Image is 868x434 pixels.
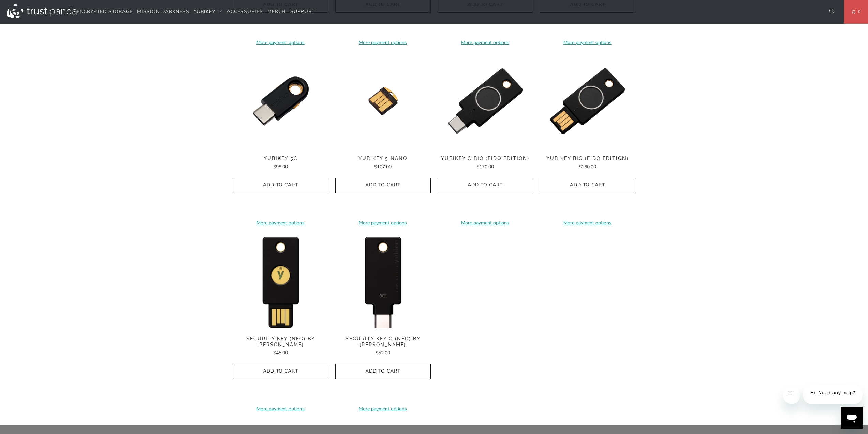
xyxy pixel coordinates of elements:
a: More payment options [233,405,328,413]
a: More payment options [540,219,635,227]
span: YubiKey C Bio (FIDO Edition) [438,156,533,162]
a: YubiKey 5 Nano $107.00 [335,156,431,171]
a: Security Key C (NFC) by [PERSON_NAME] $52.00 [335,336,431,357]
nav: Translation missing: en.navigation.header.main_nav [77,4,315,20]
a: Security Key C (NFC) by Yubico - Trust Panda Security Key C (NFC) by Yubico - Trust Panda [335,234,431,329]
span: Encrypted Storage [77,8,133,15]
span: Add to Cart [240,368,321,374]
span: Security Key (NFC) by [PERSON_NAME] [233,336,328,348]
a: Security Key (NFC) by [PERSON_NAME] $45.00 [233,336,328,357]
button: Add to Cart [335,178,431,193]
img: YubiKey 5C - Trust Panda [233,53,328,149]
a: Mission Darkness [137,4,189,20]
span: $170.00 [476,164,494,170]
a: YubiKey Bio (FIDO Edition) $160.00 [540,156,635,171]
a: YubiKey C Bio (FIDO Edition) $170.00 [438,156,533,171]
a: More payment options [335,219,431,227]
span: Add to Cart [445,182,526,188]
iframe: Button to launch messaging window [841,407,863,429]
span: YubiKey 5 Nano [335,156,431,162]
button: Add to Cart [233,364,328,379]
img: YubiKey 5 Nano - Trust Panda [335,53,431,149]
a: More payment options [233,219,328,227]
span: Merch [267,8,286,15]
button: Add to Cart [438,178,533,193]
span: 0 [855,8,861,15]
a: YubiKey 5C - Trust Panda YubiKey 5C - Trust Panda [233,53,328,149]
span: Add to Cart [342,368,424,374]
a: Encrypted Storage [77,4,133,20]
span: Security Key C (NFC) by [PERSON_NAME] [335,336,431,348]
button: Add to Cart [335,364,431,379]
a: More payment options [438,39,533,46]
img: Security Key C (NFC) by Yubico - Trust Panda [335,234,431,329]
a: YubiKey 5 Nano - Trust Panda YubiKey 5 Nano - Trust Panda [335,53,431,149]
iframe: Close message [783,387,800,404]
img: Trust Panda Australia [7,4,77,18]
a: Support [290,4,315,20]
a: YubiKey C Bio (FIDO Edition) - Trust Panda YubiKey C Bio (FIDO Edition) - Trust Panda [438,53,533,149]
a: YubiKey Bio (FIDO Edition) - Trust Panda YubiKey Bio (FIDO Edition) - Trust Panda [540,53,635,149]
span: Add to Cart [240,182,321,188]
a: More payment options [438,219,533,227]
span: Accessories [227,8,263,15]
span: $107.00 [374,164,392,170]
span: $98.00 [273,164,288,170]
span: $160.00 [579,164,596,170]
span: Add to Cart [342,182,424,188]
a: More payment options [335,39,431,46]
img: Security Key (NFC) by Yubico - Trust Panda [233,234,328,329]
span: Add to Cart [547,182,628,188]
span: $45.00 [273,350,288,356]
iframe: Message from company [803,385,863,404]
button: Add to Cart [233,178,328,193]
span: YubiKey 5C [233,156,328,162]
img: YubiKey Bio (FIDO Edition) - Trust Panda [540,53,635,149]
span: $52.00 [376,350,390,356]
a: Accessories [227,4,263,20]
img: YubiKey C Bio (FIDO Edition) - Trust Panda [438,53,533,149]
a: YubiKey 5C $98.00 [233,156,328,171]
a: Merch [267,4,286,20]
a: More payment options [233,39,328,46]
a: More payment options [335,405,431,413]
button: Add to Cart [540,178,635,193]
span: YubiKey [194,8,215,15]
span: Support [290,8,315,15]
a: More payment options [540,39,635,46]
span: Mission Darkness [137,8,189,15]
span: YubiKey Bio (FIDO Edition) [540,156,635,162]
a: Security Key (NFC) by Yubico - Trust Panda Security Key (NFC) by Yubico - Trust Panda [233,234,328,329]
summary: YubiKey [194,4,222,20]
